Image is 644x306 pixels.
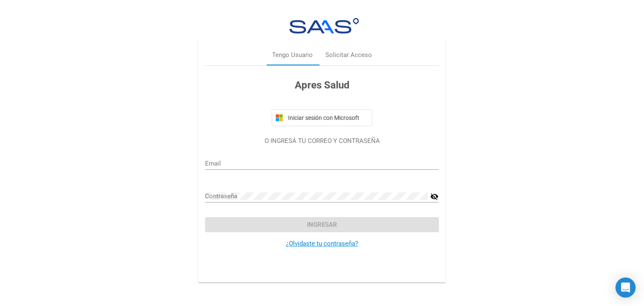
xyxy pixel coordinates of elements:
[325,51,372,60] div: Solicitar Acceso
[615,277,636,298] div: Open Intercom Messenger
[286,240,358,247] a: ¿Olvidaste tu contraseña?
[205,136,439,146] p: O INGRESÁ TU CORREO Y CONTRASEÑA
[205,78,439,93] h3: Apres Salud
[307,221,337,228] span: Ingresar
[286,114,369,121] span: Iniciar sesión con Microsoft
[430,192,439,202] mat-icon: visibility_off
[272,51,313,60] div: Tengo Usuario
[205,217,439,232] button: Ingresar
[272,109,372,126] button: Iniciar sesión con Microsoft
